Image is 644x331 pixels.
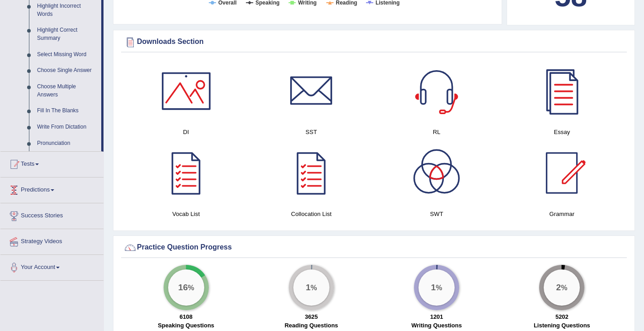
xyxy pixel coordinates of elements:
[123,241,625,254] div: Practice Question Progress
[253,209,369,219] h4: Collocation List
[556,283,561,293] big: 2
[253,127,369,137] h4: SST
[555,313,569,320] strong: 5202
[0,203,103,226] a: Success Stories
[411,321,462,330] label: Writing Questions
[534,321,590,330] label: Listening Questions
[430,313,443,320] strong: 1201
[33,119,101,135] a: Write From Dictation
[0,152,103,174] a: Tests
[123,35,625,49] div: Downloads Section
[33,103,101,119] a: Fill In The Blanks
[0,229,103,252] a: Strategy Videos
[33,79,101,103] a: Choose Multiple Answers
[33,22,101,46] a: Highlight Correct Summary
[33,62,101,79] a: Choose Single Answer
[544,269,580,306] div: %
[379,127,495,137] h4: RL
[33,47,101,63] a: Select Missing Word
[285,321,338,330] label: Reading Questions
[128,127,244,137] h4: DI
[178,283,188,293] big: 16
[128,209,244,219] h4: Vocab List
[504,209,620,219] h4: Grammar
[0,255,103,278] a: Your Account
[418,269,455,306] div: %
[0,177,103,200] a: Predictions
[33,135,101,152] a: Pronunciation
[504,127,620,137] h4: Essay
[305,313,318,320] strong: 3625
[158,321,214,330] label: Speaking Questions
[293,269,329,306] div: %
[168,269,204,306] div: %
[379,209,495,219] h4: SWT
[179,313,193,320] strong: 6108
[431,283,436,293] big: 1
[306,283,310,293] big: 1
